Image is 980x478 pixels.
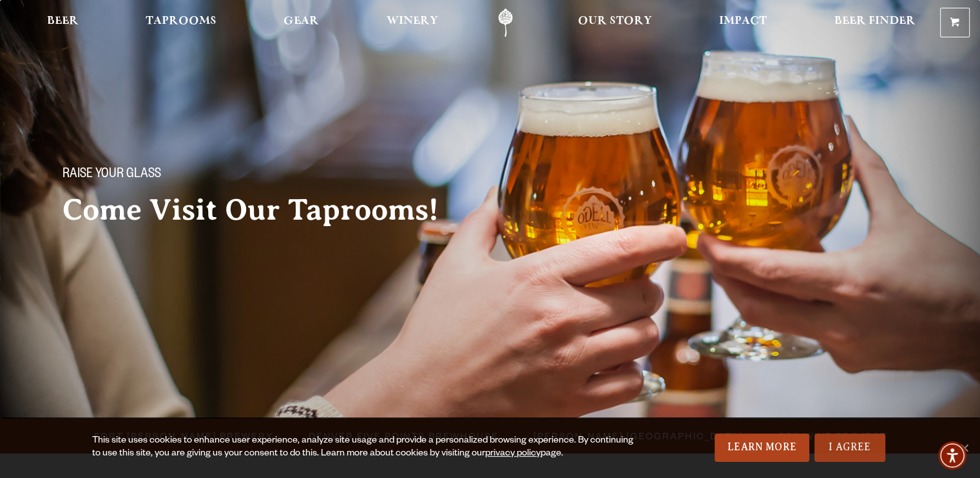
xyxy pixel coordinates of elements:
a: I Agree [814,434,885,462]
a: Impact [711,8,775,37]
span: Raise your glass [62,167,161,184]
span: Our Story [578,16,652,26]
div: Accessibility Menu [938,441,966,470]
a: Beer [39,8,87,37]
a: Beer Finder [825,8,923,37]
a: Odell Home [481,8,530,37]
div: This site uses cookies to enhance user experience, analyze site usage and provide a personalized ... [92,435,642,461]
span: Beer Finder [834,16,915,26]
span: Impact [719,16,767,26]
a: Gear [275,8,327,37]
a: privacy policy [485,449,541,459]
span: Beer [47,16,79,26]
span: Winery [387,16,438,26]
a: Taprooms [137,8,225,37]
h2: Come Visit Our Taprooms! [62,194,465,226]
a: Our Story [570,8,660,37]
a: Winery [378,8,447,37]
span: Taprooms [146,16,216,26]
span: Gear [283,16,319,26]
a: Learn More [715,434,809,462]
